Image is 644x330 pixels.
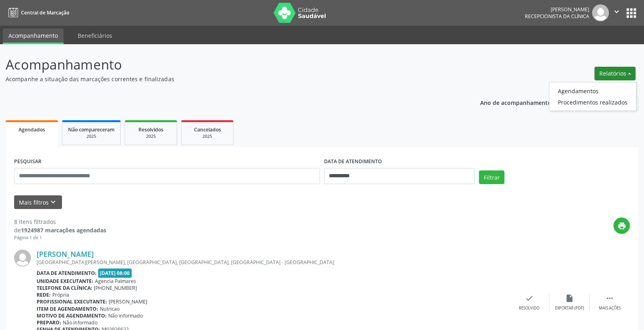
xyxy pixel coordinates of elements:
b: Unidade executante: [37,278,93,285]
i: print [617,221,626,230]
button: Relatórios [594,67,636,80]
b: Profissional executante: [37,298,107,305]
span: Agendados [19,126,45,133]
div: [GEOGRAPHIC_DATA][PERSON_NAME], [GEOGRAPHIC_DATA], [GEOGRAPHIC_DATA], [GEOGRAPHIC_DATA] - [GEOGRA... [37,259,509,266]
ul: Relatórios [549,82,636,111]
span: Não compareceram [68,126,115,133]
p: Acompanhe a situação das marcações correntes e finalizadas [6,75,448,83]
a: Agendamentos [549,85,636,96]
div: 2025 [131,133,171,139]
i: keyboard_arrow_down [49,198,58,207]
span: [DATE] 08:00 [98,269,132,278]
img: img [14,250,31,266]
span: Nutricao [100,305,120,312]
span: [PHONE_NUMBER] [94,285,137,291]
button: apps [624,6,638,20]
a: Beneficiários [72,29,118,43]
div: Resolvido [519,305,539,311]
a: Acompanhamento [3,29,64,44]
i:  [612,7,621,16]
span: Resolvidos [138,126,163,133]
a: Central de Marcação [6,6,69,19]
div: Mais ações [599,305,621,311]
i: check [525,294,534,303]
b: Item de agendamento: [37,305,98,312]
label: PESQUISAR [14,156,41,168]
button: print [613,217,630,234]
span: Não informado [108,312,143,319]
div: Exportar (PDF) [555,305,584,311]
b: Preparo: [37,319,61,326]
b: Data de atendimento: [37,270,97,277]
div: 8 itens filtrados [14,217,106,226]
i: insert_drive_file [565,294,574,303]
a: [PERSON_NAME] [37,250,94,258]
img: img [592,4,609,21]
button: Mais filtroskeyboard_arrow_down [14,195,62,209]
b: Rede: [37,291,51,298]
span: Cancelados [194,126,221,133]
span: Recepcionista da clínica [525,13,589,20]
span: Agencia Palmares [95,278,136,285]
button: Filtrar [479,170,504,184]
div: Página 1 de 1 [14,234,106,241]
div: [PERSON_NAME] [525,6,589,13]
span: Central de Marcação [21,9,69,16]
span: Não informado [63,319,97,326]
strong: 1924987 marcações agendadas [21,226,106,234]
p: Acompanhamento [6,55,448,75]
button:  [609,4,624,21]
b: Telefone da clínica: [37,285,92,291]
label: DATA DE ATENDIMENTO [324,156,382,168]
div: de [14,226,106,234]
span: Própria [52,291,69,298]
a: Procedimentos realizados [549,96,636,108]
div: 2025 [68,133,115,139]
span: [PERSON_NAME] [109,298,147,305]
div: 2025 [187,133,227,139]
b: Motivo de agendamento: [37,312,107,319]
i:  [605,294,614,303]
p: Ano de acompanhamento [480,97,551,107]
